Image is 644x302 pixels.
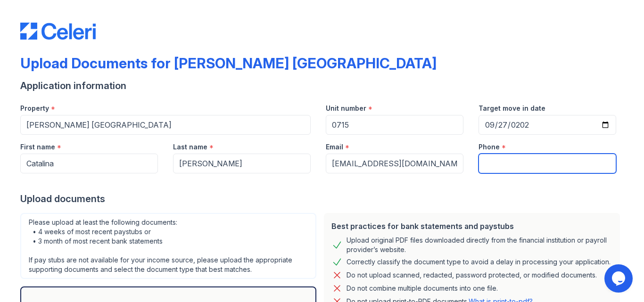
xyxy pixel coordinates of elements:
div: Upload documents [20,192,624,205]
label: Property [20,104,49,113]
label: Last name [173,142,207,152]
div: Correctly classify the document type to avoid a delay in processing your application. [347,256,611,268]
div: Best practices for bank statements and paystubs [331,220,612,232]
label: Target move in date [479,104,545,113]
div: Do not upload scanned, redacted, password protected, or modified documents. [347,269,597,281]
img: CE_Logo_Blue-a8612792a0a2168367f1c8372b55b34899dd931a85d93a1a3d3e32e68fde9ad4.png [20,23,96,40]
div: Upload Documents for [PERSON_NAME] [GEOGRAPHIC_DATA] [20,55,437,72]
div: Application information [20,79,624,92]
label: First name [20,142,55,152]
div: Do not combine multiple documents into one file. [347,283,498,294]
iframe: chat widget [604,264,635,293]
div: Upload original PDF files downloaded directly from the financial institution or payroll provider’... [347,236,612,254]
label: Email [326,142,343,152]
label: Phone [479,142,500,152]
label: Unit number [326,104,366,113]
div: Please upload at least the following documents: • 4 weeks of most recent paystubs or • 3 month of... [20,213,316,279]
